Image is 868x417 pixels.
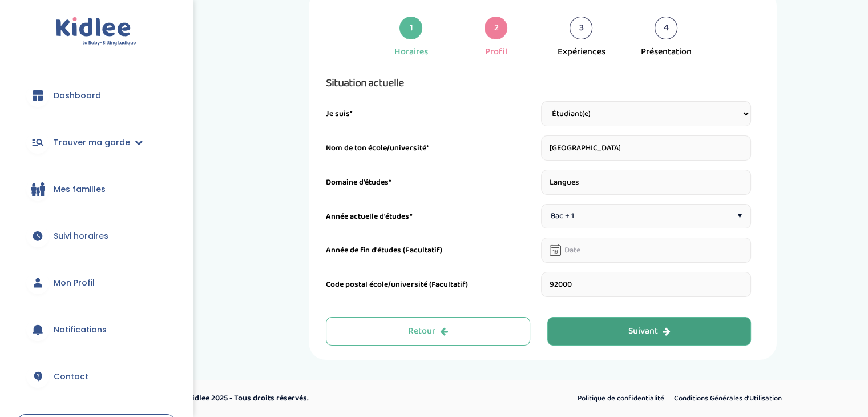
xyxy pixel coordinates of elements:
[541,170,752,195] input: Indique ton domaine d'études
[326,244,442,256] label: Année de fin d'études (Facultatif)
[17,309,175,350] a: Notifications
[180,392,483,404] p: © Kidlee 2025 - Tous droits réservés.
[570,17,592,39] div: 3
[541,272,752,297] input: Indique le code postal de ton école/université
[326,108,353,120] label: Je suis*
[541,135,752,161] input: Indique le nom de ton école/université
[326,142,429,154] label: Nom de ton école/université*
[54,183,106,195] span: Mes familles
[541,238,752,263] input: Date
[326,279,467,291] label: Code postal école/université (Facultatif)
[574,391,668,406] a: Politique de confidentialité
[17,122,175,163] a: Trouver ma garde
[326,177,391,189] label: Domaine d'études*
[326,317,530,346] button: Retour
[17,75,175,116] a: Dashboard
[557,45,605,59] div: Expériences
[17,356,175,397] a: Contact
[56,17,136,46] img: logo.svg
[628,325,671,338] div: Suivant
[641,45,692,59] div: Présentation
[54,90,101,102] span: Dashboard
[394,45,428,59] div: Horaires
[17,169,175,210] a: Mes familles
[17,262,175,303] a: Mon Profil
[485,45,507,59] div: Profil
[408,325,448,338] div: Retour
[655,17,677,39] div: 4
[54,324,107,336] span: Notifications
[670,391,786,406] a: Conditions Générales d’Utilisation
[485,17,507,39] div: 2
[326,74,751,92] h3: Situation actuelle
[399,17,422,39] div: 1
[737,210,741,222] span: ▾
[17,215,175,256] a: Suivi horaires
[326,211,412,223] label: Année actuelle d'études*
[551,210,574,222] span: Bac + 1
[54,371,88,383] span: Contact
[547,317,752,346] button: Suivant
[54,277,95,289] span: Mon Profil
[54,137,130,149] span: Trouver ma garde
[54,230,108,242] span: Suivi horaires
